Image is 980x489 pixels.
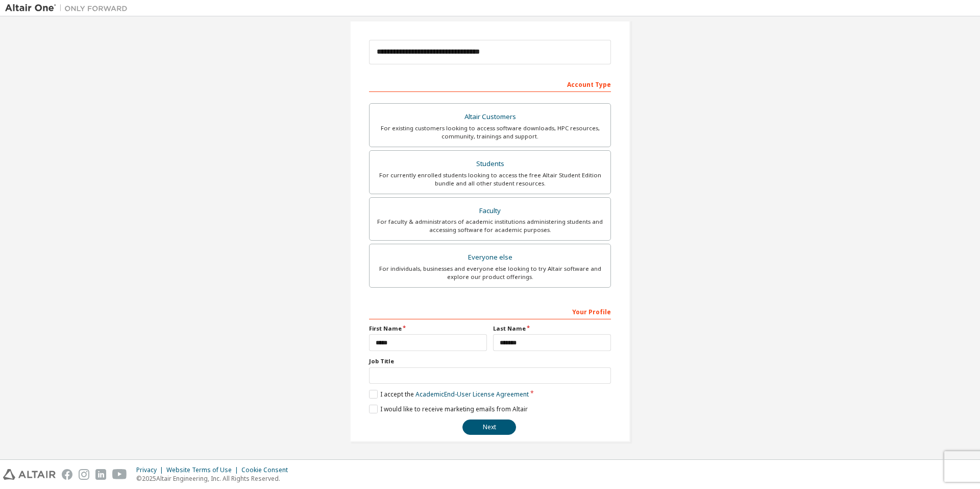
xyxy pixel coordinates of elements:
[376,265,604,281] div: For individuals, businesses and everyone else looking to try Altair software and explore our prod...
[136,466,166,474] div: Privacy
[376,124,604,141] div: For existing customers looking to access software downloads, HPC resources, community, trainings ...
[112,469,127,480] img: youtube.svg
[376,110,604,124] div: Altair Customers
[462,420,516,435] button: Next
[376,218,604,234] div: For faculty & administrators of academic institutions administering students and accessing softwa...
[376,250,604,265] div: Everyone else
[376,157,604,171] div: Students
[376,204,604,218] div: Faculty
[493,324,611,333] label: Last Name
[369,357,611,365] label: Job Title
[3,469,56,480] img: altair_logo.svg
[369,390,529,399] label: I accept the
[415,390,529,399] a: Academic End-User License Agreement
[241,466,294,474] div: Cookie Consent
[62,469,72,480] img: facebook.svg
[369,405,528,413] label: I would like to receive marketing emails from Altair
[95,469,106,480] img: linkedin.svg
[369,324,487,333] label: First Name
[166,466,241,474] div: Website Terms of Use
[369,76,611,92] div: Account Type
[79,469,89,480] img: instagram.svg
[5,3,133,13] img: Altair One
[369,303,611,319] div: Your Profile
[136,474,294,483] p: © 2025 Altair Engineering, Inc. All Rights Reserved.
[376,171,604,188] div: For currently enrolled students looking to access the free Altair Student Edition bundle and all ...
